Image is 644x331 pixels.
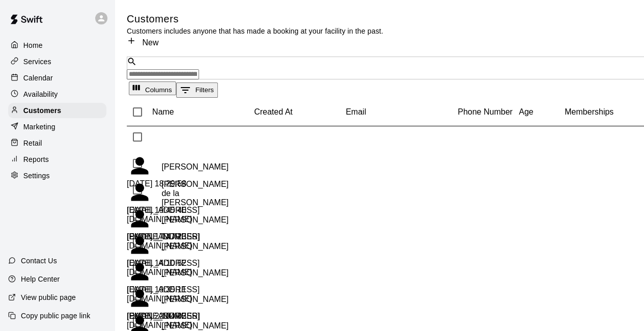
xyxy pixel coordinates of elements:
[21,256,57,266] p: Contact Us
[519,98,565,126] div: Age
[23,171,50,181] p: Settings
[346,98,458,126] div: Email
[254,98,346,126] div: Created At
[23,57,51,67] p: Services
[8,152,106,167] a: Reports
[23,40,43,50] p: Home
[127,26,383,36] p: Customers includes anyone that has made a booking at your facility in the past.
[21,292,76,302] p: View public page
[152,98,254,126] div: Name
[8,87,106,102] a: Availability
[21,274,60,284] p: Help Center
[23,105,61,116] p: Customers
[23,89,58,99] p: Availability
[127,12,383,26] h5: Customers
[458,98,519,126] div: Phone Number
[127,38,158,47] a: New
[23,73,53,83] p: Calendar
[176,82,218,98] button: Show filters
[8,103,106,118] a: Customers
[21,311,90,321] p: Copy public page link
[8,54,106,69] a: Services
[8,168,106,183] a: Settings
[8,38,106,53] a: Home
[8,70,106,86] a: Calendar
[23,122,55,132] p: Marketing
[23,154,49,164] p: Reports
[129,81,176,95] button: Select columns
[8,135,106,151] a: Retail
[23,138,42,148] p: Retail
[8,119,106,134] a: Marketing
